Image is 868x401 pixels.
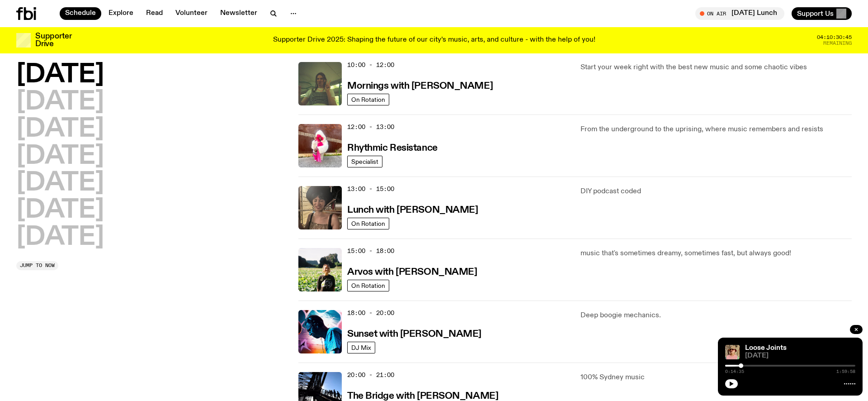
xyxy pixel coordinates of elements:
span: 20:00 - 21:00 [347,371,394,379]
span: 0:14:35 [725,369,744,374]
button: [DATE] [16,198,104,223]
p: Start your week right with the best new music and some chaotic vibes [580,62,852,73]
button: [DATE] [16,171,104,196]
a: Explore [103,7,139,20]
a: Specialist [347,156,382,167]
h3: Arvos with [PERSON_NAME] [347,267,477,277]
a: Mornings with [PERSON_NAME] [347,80,493,91]
button: [DATE] [16,225,104,250]
span: DJ Mix [351,344,371,351]
p: Supporter Drive 2025: Shaping the future of our city’s music, arts, and culture - with the help o... [273,36,595,44]
p: music that's sometimes dreamy, sometimes fast, but always good! [580,248,852,259]
a: The Bridge with [PERSON_NAME] [347,390,498,401]
span: On Rotation [351,96,385,103]
span: Specialist [351,158,378,165]
span: 04:10:30:45 [817,35,852,40]
img: Bri is smiling and wearing a black t-shirt. She is standing in front of a lush, green field. Ther... [298,248,342,291]
p: DIY podcast coded [580,186,852,197]
button: Jump to now [16,261,58,270]
span: [DATE] [745,353,855,359]
a: Schedule [60,7,101,20]
h3: Supporter Drive [35,33,71,48]
span: On Rotation [351,282,385,289]
span: On Rotation [351,220,385,227]
span: 18:00 - 20:00 [347,309,394,317]
span: 1:59:58 [836,369,855,374]
button: [DATE] [16,117,104,142]
span: 15:00 - 18:00 [347,247,394,255]
button: Support Us [792,7,852,20]
a: DJ Mix [347,342,375,353]
a: Lunch with [PERSON_NAME] [347,204,478,215]
img: Attu crouches on gravel in front of a brown wall. They are wearing a white fur coat with a hood, ... [298,124,342,167]
button: [DATE] [16,144,104,169]
span: 13:00 - 15:00 [347,185,394,193]
p: From the underground to the uprising, where music remembers and resists [580,124,852,135]
img: Tyson stands in front of a paperbark tree wearing orange sunglasses, a suede bucket hat and a pin... [725,345,740,359]
a: Sunset with [PERSON_NAME] [347,328,481,339]
p: Deep boogie mechanics. [580,310,852,321]
a: Newsletter [215,7,263,20]
a: On Rotation [347,280,389,291]
h3: Rhythmic Resistance [347,143,438,153]
button: On Air[DATE] Lunch [695,7,784,20]
a: Loose Joints [745,344,787,352]
h3: Mornings with [PERSON_NAME] [347,81,493,91]
h3: Sunset with [PERSON_NAME] [347,329,481,339]
a: On Rotation [347,218,389,229]
h3: The Bridge with [PERSON_NAME] [347,391,498,401]
a: Rhythmic Resistance [347,142,438,153]
span: Support Us [797,10,834,18]
h3: Lunch with [PERSON_NAME] [347,205,478,215]
img: Jim Kretschmer in a really cute outfit with cute braids, standing on a train holding up a peace s... [298,62,342,105]
button: [DATE] [16,62,104,88]
span: 12:00 - 13:00 [347,123,394,131]
span: Jump to now [20,263,55,268]
a: On Rotation [347,94,389,105]
span: Remaining [823,41,852,46]
a: Read [141,7,168,20]
span: 10:00 - 12:00 [347,61,394,69]
button: [DATE] [16,90,104,115]
a: Arvos with [PERSON_NAME] [347,266,477,277]
a: Volunteer [170,7,213,20]
p: 100% Sydney music [580,372,852,383]
img: Simon Caldwell stands side on, looking downwards. He has headphones on. Behind him is a brightly ... [298,310,342,353]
